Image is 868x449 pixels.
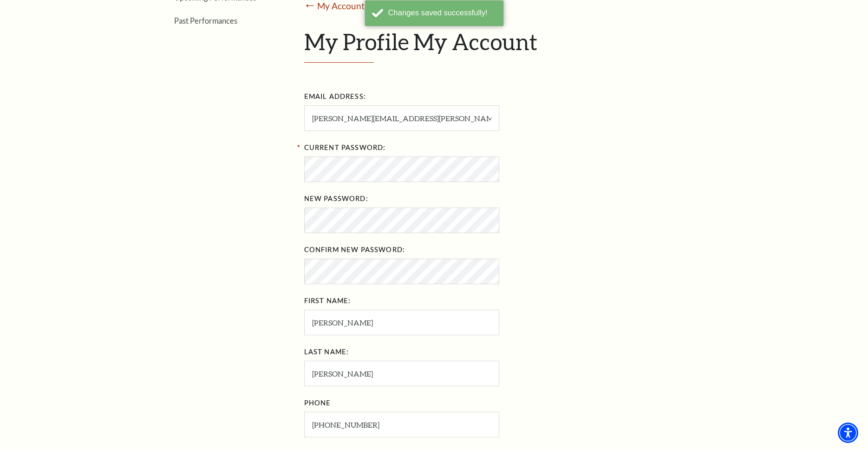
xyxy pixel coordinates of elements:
input: Phone [304,412,499,437]
label: Confirm New Password: [304,244,405,256]
label: First Name: [304,295,351,307]
a: My Account [317,0,365,11]
div: Accessibility Menu [838,423,858,443]
label: Current Password: [304,142,386,154]
input: New Password: [304,208,499,233]
h1: My Profile My Account [304,28,715,63]
label: New Password: [304,193,368,205]
label: Email Address: [304,91,366,103]
a: Past Performances [174,16,237,25]
input: First Name: [304,310,499,335]
input: Email Address: [304,105,499,131]
label: Phone [304,397,331,409]
input: Confirm New Password: [304,259,499,284]
div: Changes saved successfully! [388,7,496,19]
input: Last Name: [304,361,499,386]
label: Last Name: [304,346,349,358]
